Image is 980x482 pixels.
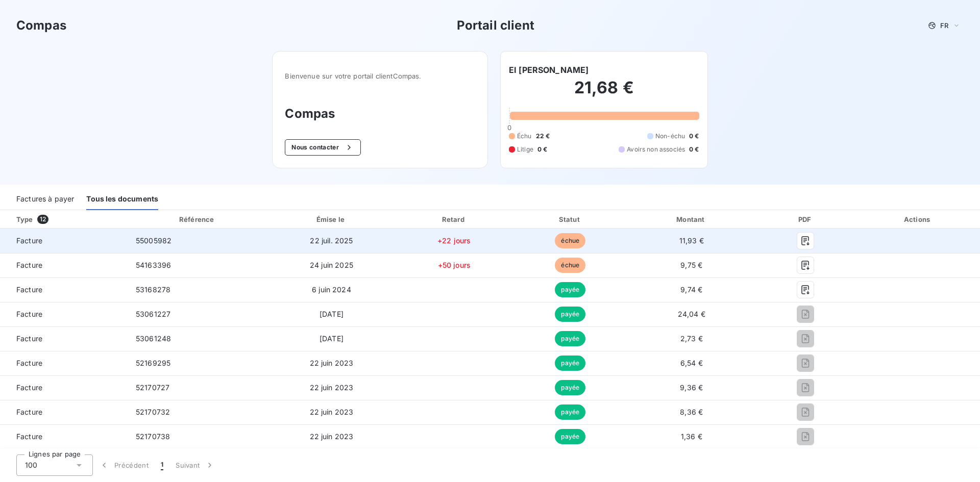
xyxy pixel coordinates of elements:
div: Statut [515,214,626,224]
span: 6 juin 2024 [312,285,351,294]
span: Facture [8,334,119,344]
span: Facture [8,285,119,295]
span: 53061248 [136,334,171,343]
span: échue [555,258,585,273]
span: 8,36 € [680,408,703,416]
button: Suivant [169,454,221,476]
span: payée [555,307,585,322]
span: 24 juin 2025 [310,261,353,269]
span: 22 € [536,132,550,141]
span: Bienvenue sur votre portail client Compas . [285,72,475,80]
span: 0 € [689,145,699,154]
span: 22 juil. 2025 [310,236,353,245]
button: 1 [155,454,169,476]
span: payée [555,404,585,420]
div: Tous les documents [86,189,158,210]
span: Litige [517,145,533,154]
span: 22 juin 2023 [310,359,354,367]
span: FR [940,21,948,30]
span: payée [555,380,585,395]
span: 0 [507,123,511,132]
span: payée [555,429,585,444]
h3: Compas [285,105,475,123]
div: Type [10,214,126,224]
button: Précédent [93,454,155,476]
span: 52169295 [136,359,170,367]
span: Facture [8,432,119,442]
button: Nous contacter [285,139,360,156]
div: Montant [630,214,753,224]
h3: Portail client [457,16,534,35]
h2: 21,68 € [509,78,699,108]
span: payée [555,282,585,297]
span: 11,93 € [679,236,704,245]
span: 9,75 € [680,261,702,269]
span: 1,36 € [681,432,702,441]
span: 0 € [537,145,547,154]
span: 24,04 € [678,310,705,318]
div: Retard [398,214,511,224]
span: Facture [8,260,119,270]
span: +22 jours [437,236,471,245]
span: Facture [8,309,119,319]
span: 0 € [689,132,699,141]
span: 22 juin 2023 [310,432,354,441]
span: 52170727 [136,383,169,392]
span: Facture [8,358,119,368]
span: échue [555,233,585,248]
span: Non-échu [655,132,685,141]
div: PDF [757,214,854,224]
span: 9,36 € [680,383,703,392]
span: 1 [161,460,163,470]
span: 2,73 € [680,334,703,343]
div: Actions [858,214,978,224]
span: Facture [8,236,119,246]
span: 53061227 [136,310,170,318]
span: 52170738 [136,432,170,441]
h6: EI [PERSON_NAME] [509,64,589,76]
span: Échu [517,132,532,141]
span: Facture [8,383,119,393]
span: [DATE] [320,334,344,343]
span: 53168278 [136,285,170,294]
span: 22 juin 2023 [310,408,354,416]
span: [DATE] [320,310,344,318]
div: Émise le [269,214,394,224]
div: Factures à payer [16,189,74,210]
span: 22 juin 2023 [310,383,354,392]
span: 6,54 € [680,359,703,367]
div: Référence [179,215,214,223]
span: 9,74 € [680,285,702,294]
span: +50 jours [438,261,471,269]
span: 52170732 [136,408,170,416]
span: Facture [8,407,119,417]
span: 54163396 [136,261,171,269]
span: 100 [25,460,37,470]
span: Avoirs non associés [627,145,685,154]
span: 12 [37,215,48,224]
span: 55005982 [136,236,171,245]
h3: Compas [16,16,66,35]
span: payée [555,331,585,346]
span: payée [555,356,585,371]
